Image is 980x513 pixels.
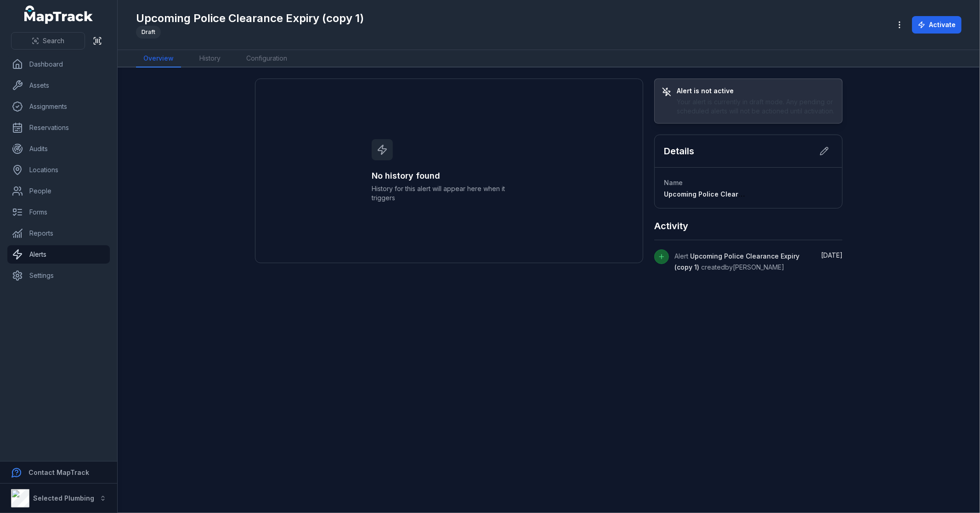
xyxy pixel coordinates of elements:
[664,145,694,158] h2: Details
[372,169,526,182] h3: No history found
[664,179,683,186] span: Name
[43,36,64,45] span: Search
[7,266,110,285] a: Settings
[7,161,110,179] a: Locations
[7,55,110,73] a: Dashboard
[7,97,110,116] a: Assignments
[674,252,799,271] span: Alert created by [PERSON_NAME]
[33,494,94,502] strong: Selected Plumbing
[7,182,110,200] a: People
[136,26,161,39] div: Draft
[24,6,93,24] a: MapTrack
[7,224,110,242] a: Reports
[7,118,110,137] a: Reservations
[7,245,110,264] a: Alerts
[664,190,804,198] span: Upcoming Police Clearance Expiry (copy 1)
[136,11,364,26] h1: Upcoming Police Clearance Expiry (copy 1)
[677,97,835,116] div: Your alert is currently in draft mode. Any pending or scheduled alerts will not be actioned until...
[654,220,688,232] h2: Activity
[192,50,228,68] a: History
[239,50,295,68] a: Configuration
[677,86,835,96] h3: Alert is not active
[136,50,181,68] a: Overview
[7,76,110,95] a: Assets
[912,16,962,34] button: Activate
[7,140,110,158] a: Audits
[28,468,89,476] strong: Contact MapTrack
[372,184,526,203] span: History for this alert will appear here when it triggers
[821,251,843,259] time: 8/18/2025, 2:43:36 PM
[7,203,110,221] a: Forms
[11,32,85,50] button: Search
[674,252,799,271] span: Upcoming Police Clearance Expiry (copy 1)
[821,251,843,259] span: [DATE]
